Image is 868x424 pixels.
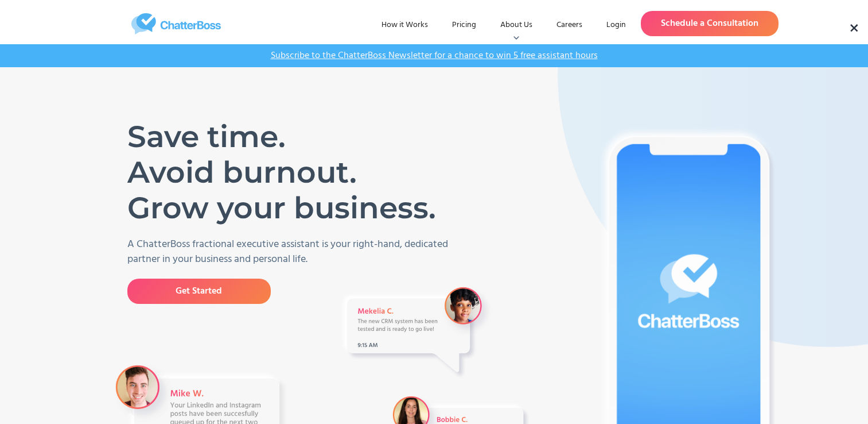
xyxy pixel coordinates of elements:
a: home [90,13,262,34]
h1: Save time. Avoid burnout. Grow your business. [127,119,446,226]
a: Get Started [127,279,271,304]
a: Login [597,15,635,36]
a: How it Works [372,15,437,36]
a: Schedule a Consultation [641,11,779,36]
div: About Us [500,20,532,31]
div: About Us [491,15,542,36]
p: A ChatterBoss fractional executive assistant is your right-hand, dedicated partner in your busine... [127,237,463,267]
a: Careers [547,15,591,36]
img: A Message from VA Mekelia [338,283,496,381]
a: Pricing [443,15,485,36]
a: Subscribe to the ChatterBoss Newsletter for a chance to win 5 free assistant hours [265,50,604,61]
